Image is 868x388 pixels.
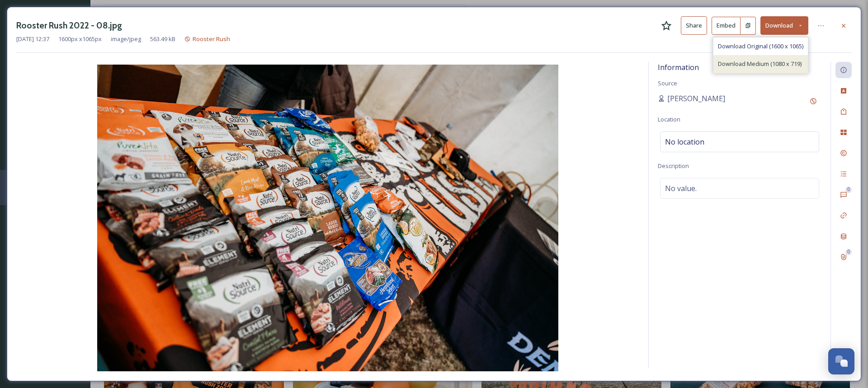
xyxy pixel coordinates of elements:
span: Location [658,115,680,123]
span: 1600 px x 1065 px [58,35,102,43]
button: Open Chat [828,348,854,374]
span: Source [658,79,677,87]
span: Download Medium (1080 x 719) [718,60,802,68]
h3: Rooster Rush 2022 - 08.jpg [16,19,122,32]
span: No location [665,136,704,147]
button: Share [681,16,707,35]
span: [PERSON_NAME] [667,93,725,104]
span: image/jpeg [111,35,141,43]
span: Rooster Rush [193,35,230,43]
div: 0 [845,187,852,193]
span: Download Original (1600 x 1065) [718,42,803,51]
span: 563.49 kB [150,35,175,43]
button: Download [760,16,808,35]
button: Embed [712,17,741,35]
span: Information [658,62,699,72]
div: 0 [845,249,852,255]
span: No value. [665,183,697,194]
span: [DATE] 12:37 [16,35,49,43]
span: Description [658,162,689,170]
img: Rooster%20Rush%202022%20-%2008.jpg [16,65,639,371]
